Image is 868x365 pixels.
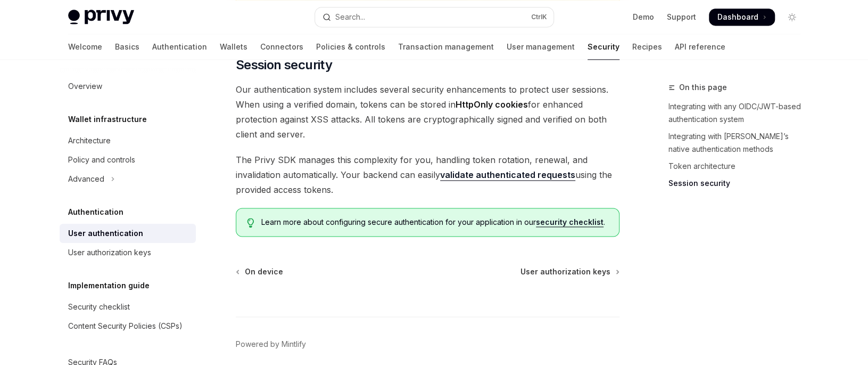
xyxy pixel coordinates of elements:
div: User authentication [68,227,143,240]
span: The Privy SDK manages this complexity for you, handling token rotation, renewal, and invalidation... [236,152,619,197]
button: Toggle Advanced section [60,169,196,189]
div: Search... [335,11,365,23]
span: User authorization keys [520,266,610,277]
div: Architecture [68,134,111,147]
div: Policy and controls [68,153,135,166]
svg: Tip [247,218,254,228]
a: Architecture [60,131,196,150]
a: Basics [115,34,139,60]
a: validate authenticated requests [440,169,575,181]
h5: Wallet infrastructure [68,113,147,126]
a: Security checklist [60,297,196,317]
a: Demo [633,12,654,22]
a: Welcome [68,34,102,60]
a: On device [237,266,283,277]
span: Ctrl K [531,13,547,21]
a: User authorization keys [520,266,618,277]
div: Overview [68,80,102,93]
div: Content Security Policies (CSPs) [68,320,183,332]
a: Dashboard [709,9,775,26]
button: Toggle dark mode [783,9,800,26]
a: Connectors [260,34,303,60]
span: On device [245,266,283,277]
a: Integrating with any OIDC/JWT-based authentication system [668,98,809,128]
a: Session security [668,175,809,192]
h5: Authentication [68,206,123,218]
a: Policy and controls [60,150,196,169]
a: Token architecture [668,158,809,175]
a: Transaction management [398,34,494,60]
a: Security [588,34,619,60]
a: User authentication [60,224,196,243]
button: Open search [315,7,553,27]
a: Overview [60,77,196,96]
a: Content Security Policies (CSPs) [60,317,196,336]
h5: Implementation guide [68,279,150,292]
div: Security checklist [68,301,130,313]
a: Recipes [632,34,662,60]
strong: HttpOnly cookies [456,99,528,110]
a: API reference [675,34,725,60]
span: Our authentication system includes several security enhancements to protect user sessions. When u... [236,82,619,142]
a: Wallets [220,34,247,60]
a: User authorization keys [60,243,196,262]
span: Session security [236,56,332,74]
a: Integrating with [PERSON_NAME]’s native authentication methods [668,128,809,158]
a: User management [507,34,575,60]
a: security checklist [536,217,604,227]
img: light logo [68,10,134,25]
a: Policies & controls [316,34,385,60]
span: Dashboard [717,12,758,22]
div: Advanced [68,173,104,185]
a: Powered by Mintlify [236,338,306,349]
div: User authorization keys [68,246,151,259]
a: Support [667,12,696,22]
a: Authentication [152,34,207,60]
span: On this page [679,81,727,94]
span: Learn more about configuring secure authentication for your application in our . [261,217,608,228]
